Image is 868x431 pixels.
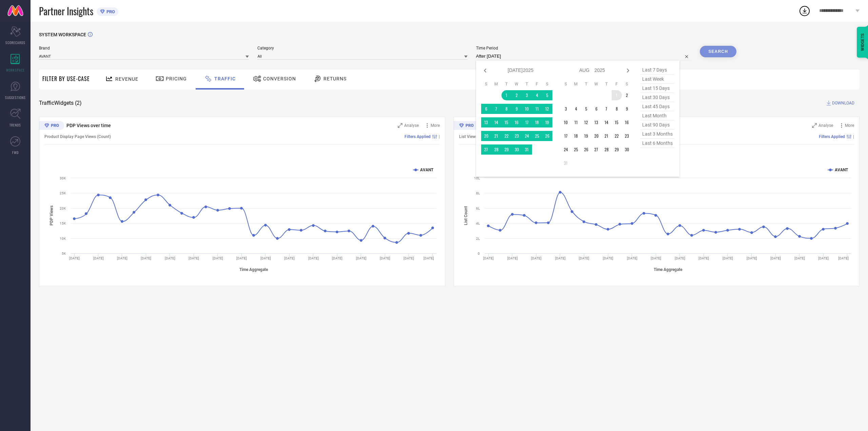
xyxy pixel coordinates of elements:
[263,76,296,81] span: Conversion
[522,81,532,87] th: Thursday
[166,76,187,81] span: Pricing
[62,252,66,255] text: 5K
[622,81,632,87] th: Saturday
[501,144,512,155] td: Tue Jul 29 2025
[323,76,347,81] span: Returns
[571,144,581,155] td: Mon Aug 25 2025
[512,104,522,114] td: Wed Jul 09 2025
[491,144,501,155] td: Mon Jul 28 2025
[491,81,501,87] th: Monday
[491,131,501,141] td: Mon Jul 21 2025
[501,131,512,141] td: Tue Jul 22 2025
[853,134,854,139] span: |
[571,117,581,128] td: Mon Aug 11 2025
[542,104,552,114] td: Sat Jul 12 2025
[838,256,848,260] text: [DATE]
[640,120,674,130] span: last 90 days
[571,104,581,114] td: Mon Aug 04 2025
[622,104,632,114] td: Sat Aug 09 2025
[531,256,541,260] text: [DATE]
[501,104,512,114] td: Tue Jul 08 2025
[483,256,494,260] text: [DATE]
[501,90,512,100] td: Tue Jul 01 2025
[640,102,674,111] span: last 45 days
[581,131,591,141] td: Tue Aug 19 2025
[257,46,467,51] span: Category
[835,168,848,172] text: AVANT
[522,131,532,141] td: Thu Jul 24 2025
[476,221,480,225] text: 4L
[622,131,632,141] td: Sat Aug 23 2025
[60,191,66,195] text: 25K
[5,95,26,100] span: SUGGESTIONS
[512,117,522,128] td: Wed Jul 16 2025
[522,144,532,155] td: Thu Jul 31 2025
[845,123,854,128] span: More
[640,75,674,84] span: last week
[476,207,480,210] text: 6L
[746,256,757,260] text: [DATE]
[398,123,402,128] svg: Zoom
[561,117,571,128] td: Sun Aug 10 2025
[571,81,581,87] th: Monday
[332,256,342,260] text: [DATE]
[39,100,82,106] span: Traffic Widgets ( 2 )
[640,84,674,93] span: last 15 days
[481,144,491,155] td: Sun Jul 27 2025
[561,104,571,114] td: Sun Aug 03 2025
[832,100,854,106] span: DOWNLOAD
[591,144,601,155] td: Wed Aug 27 2025
[542,90,552,100] td: Sat Jul 05 2025
[60,176,66,180] text: 30K
[601,117,612,128] td: Thu Aug 14 2025
[542,117,552,128] td: Sat Jul 19 2025
[542,81,552,87] th: Saturday
[812,123,817,128] svg: Zoom
[12,150,19,155] span: FWD
[405,134,431,139] span: Filters Applied
[476,237,480,240] text: 2L
[532,90,542,100] td: Fri Jul 04 2025
[39,4,93,18] span: Partner Insights
[794,256,805,260] text: [DATE]
[532,104,542,114] td: Fri Jul 11 2025
[561,131,571,141] td: Sun Aug 17 2025
[591,81,601,87] th: Wednesday
[522,117,532,128] td: Thu Jul 17 2025
[612,104,622,114] td: Fri Aug 08 2025
[356,256,367,260] text: [DATE]
[39,32,86,37] span: SYSTEM WORKSPACE
[380,256,390,260] text: [DATE]
[239,267,268,272] tspan: Time Aggregate
[213,256,223,260] text: [DATE]
[463,206,468,225] tspan: List Count
[561,158,571,168] td: Sun Aug 31 2025
[165,256,175,260] text: [DATE]
[612,131,622,141] td: Fri Aug 22 2025
[522,104,532,114] td: Thu Jul 10 2025
[798,5,811,17] div: Open download list
[532,81,542,87] th: Friday
[420,168,434,172] text: AVANT
[542,131,552,141] td: Sat Jul 26 2025
[6,67,25,73] span: WORKSPACE
[44,134,111,139] span: Product Display Page Views (Count)
[481,66,489,75] div: Previous month
[624,66,632,75] div: Next month
[403,256,414,260] text: [DATE]
[581,144,591,155] td: Tue Aug 26 2025
[818,256,829,260] text: [DATE]
[60,207,66,210] text: 20K
[49,205,54,226] tspan: PDP Views
[512,90,522,100] td: Wed Jul 02 2025
[5,40,25,45] span: SCORECARDS
[260,256,271,260] text: [DATE]
[9,122,21,128] span: TRENDS
[39,121,64,131] div: Premium
[601,104,612,114] td: Thu Aug 07 2025
[522,90,532,100] td: Thu Jul 03 2025
[189,256,199,260] text: [DATE]
[561,81,571,87] th: Sunday
[581,104,591,114] td: Tue Aug 05 2025
[512,131,522,141] td: Wed Jul 23 2025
